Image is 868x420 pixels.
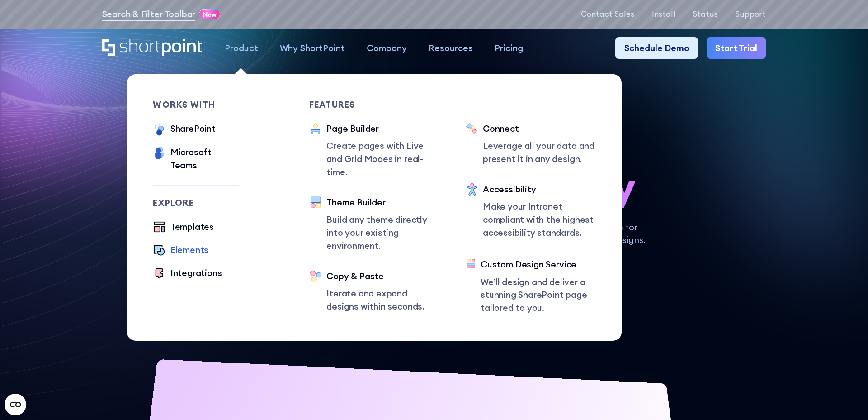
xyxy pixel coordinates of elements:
[326,287,439,313] p: Iterate and expand designs within seconds.
[153,243,208,258] a: Elements
[309,270,439,313] a: Copy & PasteIterate and expand designs within seconds.
[309,100,439,109] div: Features
[481,258,595,271] div: Custom Design Service
[707,37,766,59] a: Start Trial
[5,394,26,415] button: Open CMP widget
[367,42,407,55] div: Company
[356,37,418,59] a: Company
[170,220,214,234] div: Templates
[483,183,596,196] div: Accessibility
[153,100,239,109] div: works with
[483,122,596,135] div: Connect
[652,10,675,19] a: Install
[269,37,356,59] a: Why ShortPoint
[581,10,634,19] a: Contact Sales
[418,37,484,59] a: Resources
[495,42,523,55] div: Pricing
[170,267,222,280] div: Integrations
[153,199,239,207] div: Explore
[693,10,718,19] a: Status
[481,276,595,315] p: We’ll design and deliver a stunning SharePoint page tailored to you.
[153,146,239,172] a: Microsoft Teams
[735,10,766,19] a: Support
[326,213,439,252] p: Build any theme directly into your existing environment.
[225,42,258,55] div: Product
[429,42,473,55] div: Resources
[483,139,596,166] p: Leverage all your data and present it in any design.
[326,196,439,209] div: Theme Builder
[484,37,534,59] a: Pricing
[615,37,698,59] a: Schedule Demo
[309,122,439,179] a: Page BuilderCreate pages with Live and Grid Modes in real-time.
[102,122,766,208] h1: SharePoint Design has never been
[483,200,596,239] p: Make your Intranet compliant with the highest accessibility standards.
[466,258,596,315] a: Custom Design ServiceWe’ll design and deliver a stunning SharePoint page tailored to you.
[170,243,208,257] div: Elements
[280,42,345,55] div: Why ShortPoint
[102,39,203,58] a: Home
[214,37,269,59] a: Product
[170,146,240,172] div: Microsoft Teams
[153,220,214,235] a: Templates
[309,196,439,253] a: Theme BuilderBuild any theme directly into your existing environment.
[466,183,596,241] a: AccessibilityMake your Intranet compliant with the highest accessibility standards.
[823,377,868,420] iframe: Chat Widget
[326,139,439,178] p: Create pages with Live and Grid Modes in real-time.
[466,122,596,166] a: ConnectLeverage all your data and present it in any design.
[153,267,222,281] a: Integrations
[170,122,216,135] div: SharePoint
[102,8,196,21] a: Search & Filter Toolbar
[326,270,439,283] div: Copy & Paste
[326,122,439,135] div: Page Builder
[153,122,215,137] a: SharePoint
[502,165,635,208] span: so easy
